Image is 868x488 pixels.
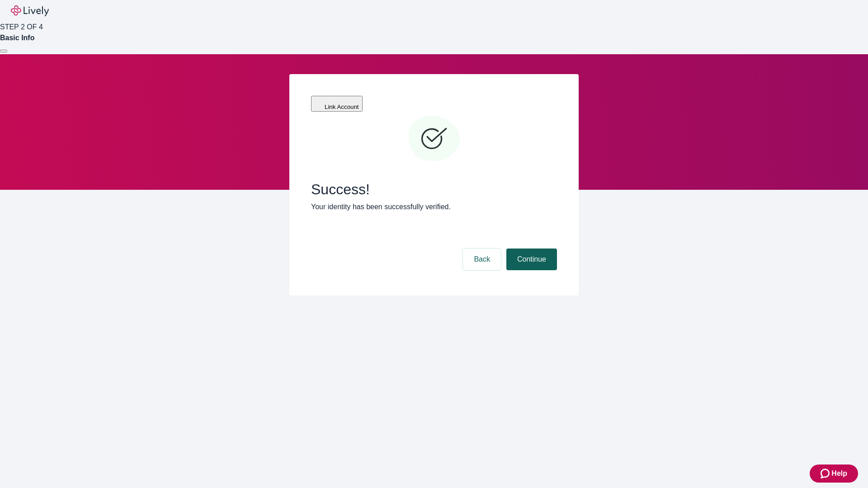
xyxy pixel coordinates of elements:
span: Help [831,468,847,479]
span: Success! [311,181,557,198]
button: Link Account [311,96,363,112]
p: Your identity has been successfully verified. [311,202,557,212]
svg: Zendesk support icon [821,468,831,479]
button: Zendesk support iconHelp [810,465,858,483]
svg: Checkmark icon [407,112,461,166]
button: Continue [506,249,557,270]
img: Lively [11,5,49,16]
button: Back [463,249,501,270]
